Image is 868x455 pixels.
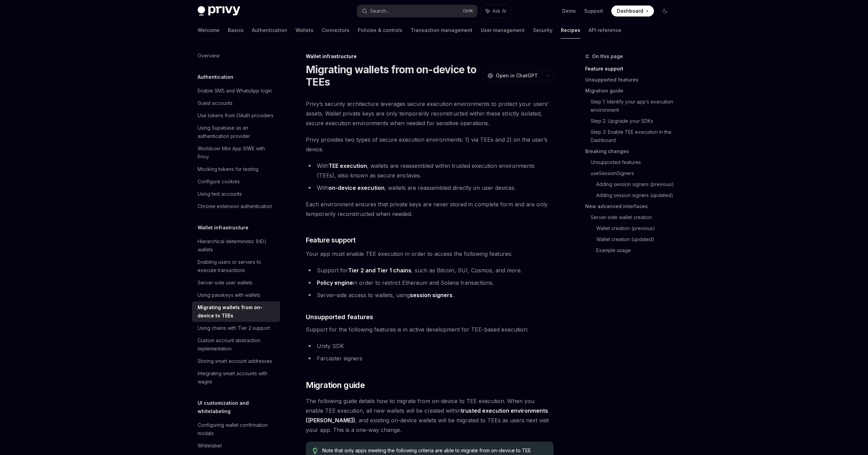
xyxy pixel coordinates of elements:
a: useSessionSigners [591,168,676,179]
a: Step 1: Identify your app’s execution environment [591,96,676,116]
h5: UI customization and whitelabeling [198,399,280,415]
a: Wallets [296,22,313,39]
span: Your app must enable TEE execution in order to access the following features: [306,249,554,259]
a: Chrome extension authentication [192,200,280,213]
a: Using Supabase as an authentication provider [192,122,280,142]
a: Using chains with Tier 2 support [192,322,280,334]
div: Migrating wallets from on-device to TEEs [198,303,276,320]
a: Demo [562,8,576,14]
span: Ask AI [492,8,506,14]
span: Dashboard [617,8,643,14]
a: Example usage [596,245,676,256]
h5: Wallet infrastructure [198,224,248,232]
a: Step 3: Enable TEE execution in the Dashboard [591,127,676,146]
h1: Migrating wallets from on-device to TEEs [306,63,480,88]
a: Server-side wallet creation [591,212,676,223]
div: Storing smart account addresses [198,357,272,365]
a: Support [584,8,603,14]
li: With , wallets are reassembled directly on user devices. [306,183,554,193]
a: Breaking changes [585,146,676,157]
div: Configuring wallet confirmation modals [198,421,276,437]
a: Server-side user wallets [192,277,280,289]
a: Step 2: Upgrade your SDKs [591,116,676,127]
div: Mocking tokens for testing [198,165,258,173]
li: With , wallets are reassembled within trusted execution environments (TEEs), also known as secure... [306,161,554,180]
a: Authentication [252,22,287,39]
span: Each environment ensures that private keys are never stored in complete form and are only tempora... [306,199,554,219]
span: Support for the following features is in active development for TEE-based execution: [306,325,554,334]
a: Hierarchical deterministic (HD) wallets [192,235,280,256]
a: Enable SMS and WhatsApp login [192,85,280,97]
button: Ask AI [481,5,511,17]
span: Privy provides two types of secure execution environments: 1) via TEEs and 2) on the user’s device. [306,135,554,154]
button: Toggle dark mode [659,6,670,17]
span: Feature support [306,235,356,245]
div: Chrome extension authentication [198,202,272,210]
div: Overview [198,52,220,60]
div: Integrating smart accounts with wagmi [198,369,276,386]
a: Guest accounts [192,97,280,109]
span: Privy’s security architecture leverages secure execution environments to protect your users’ asse... [306,99,554,128]
a: Transaction management [411,22,472,39]
h5: Authentication [198,73,233,81]
a: Enabling users or servers to execute transactions [192,256,280,277]
span: Migration guide [306,380,365,391]
div: Whitelabel [198,442,222,450]
a: Migration guide [585,85,676,96]
div: Search... [370,7,389,15]
a: Unsupported features [591,157,676,168]
div: Custom account abstraction implementation [198,336,276,353]
a: Mocking tokens for testing [192,163,280,175]
div: Using Supabase as an authentication provider [198,124,276,140]
a: Unsupported features [585,74,676,85]
img: dark logo [198,6,240,16]
a: Custom account abstraction implementation [192,334,280,355]
span: Ctrl K [463,8,473,14]
li: Server-side access to wallets, using . [306,290,554,300]
a: Welcome [198,22,220,39]
a: Adding session signers (previous) [596,179,676,190]
a: Dashboard [611,6,654,17]
a: Recipes [561,22,580,39]
div: Configure cookies [198,177,240,186]
div: Worldcoin Mini App SIWE with Privy [198,144,276,161]
a: Policies & controls [358,22,402,39]
a: Using passkeys with wallets [192,289,280,301]
div: Hierarchical deterministic (HD) wallets [198,237,276,254]
button: Open in ChatGPT [483,70,542,82]
a: on-device execution [329,184,385,192]
div: Enabling users or servers to execute transactions [198,258,276,274]
button: Search...CtrlK [357,5,477,17]
div: Server-side user wallets [198,279,253,287]
a: Security [533,22,553,39]
a: New advanced interfaces [585,201,676,212]
a: session signers [410,292,453,299]
a: Use tokens from OAuth providers [192,109,280,122]
a: Adding session signers (updated) [596,190,676,201]
div: Guest accounts [198,99,233,107]
a: Wallet creation (updated) [596,234,676,245]
li: Support for , such as Bitcoin, SUI, Cosmos, and more. [306,266,554,275]
div: Using chains with Tier 2 support [198,324,270,332]
a: Overview [192,50,280,62]
span: Unsupported features [306,312,373,322]
a: Migrating wallets from on-device to TEEs [192,301,280,322]
div: Enable SMS and WhatsApp login [198,87,272,95]
div: Using passkeys with wallets [198,291,260,299]
a: Worldcoin Mini App SIWE with Privy [192,142,280,163]
span: The following guide details how to migrate from on-device to TEE execution. When you enable TEE e... [306,396,554,435]
a: Tier 2 and Tier 1 chains [348,267,411,274]
a: Integrating smart accounts with wagmi [192,367,280,388]
a: Feature support [585,63,676,74]
div: Use tokens from OAuth providers [198,111,274,120]
span: On this page [592,52,623,61]
a: Using test accounts [192,188,280,200]
a: Whitelabel [192,440,280,452]
li: Unity SDK [306,341,554,351]
span: Open in ChatGPT [496,72,538,79]
a: User management [481,22,525,39]
a: Storing smart account addresses [192,355,280,367]
li: in order to restrict Ethereum and Solana transactions. [306,278,554,288]
div: Wallet infrastructure [306,53,554,60]
a: Policy engine [317,279,353,286]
